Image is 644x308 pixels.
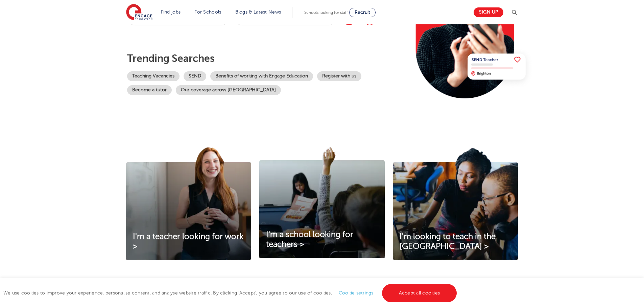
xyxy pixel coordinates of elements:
[3,290,458,295] span: We use cookies to improve your experience, personalise content, and analyse website traffic. By c...
[393,147,518,260] img: I'm looking to teach in the UK
[127,71,180,81] a: Teaching Vacancies
[184,71,206,81] a: SEND
[126,4,152,21] img: Engage Education
[235,9,281,15] a: Blogs & Latest News
[304,10,348,15] span: Schools looking for staff
[259,230,384,250] a: I'm a school looking for teachers >
[349,8,376,17] a: Recruit
[266,230,353,249] span: I'm a school looking for teachers >
[382,284,457,302] a: Accept all cookies
[210,71,313,81] a: Benefits of working with Engage Education
[400,232,496,251] span: I'm looking to teach in the [GEOGRAPHIC_DATA] >
[126,232,251,252] a: I'm a teacher looking for work >
[194,9,221,15] a: For Schools
[133,232,243,251] span: I'm a teacher looking for work >
[339,290,374,295] a: Cookie settings
[317,71,361,81] a: Register with us
[474,7,503,17] a: Sign up
[126,147,251,260] img: I'm a teacher looking for work
[393,232,518,252] a: I'm looking to teach in the [GEOGRAPHIC_DATA] >
[127,85,172,95] a: Become a tutor
[176,85,281,95] a: Our coverage across [GEOGRAPHIC_DATA]
[161,9,181,15] a: Find jobs
[355,10,370,15] span: Recruit
[259,147,384,258] img: I'm a school looking for teachers
[127,52,400,65] p: Trending searches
